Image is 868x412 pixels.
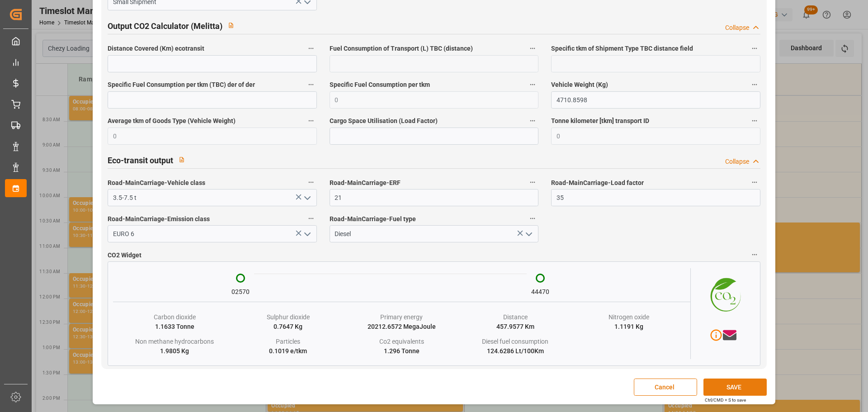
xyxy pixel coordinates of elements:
[384,346,420,356] div: 1.296 Tonne
[527,43,538,54] button: Fuel Consumption of Transport (L) TBC (distance)
[274,322,302,331] div: 0.7647 Kg
[609,313,649,322] div: Nitrogen oxide
[634,379,697,396] button: Cancel
[551,116,649,126] span: Tonne kilometer [tkm] transport ID
[173,151,190,168] button: View description
[108,214,210,224] span: Road-MainCarriage-Emission class
[725,23,749,33] div: Collapse
[691,268,755,318] img: CO2
[108,154,173,166] h2: Eco-transit output
[267,313,310,322] div: Sulphur dioxide
[551,178,644,188] span: Road-MainCarriage-Load factor
[231,287,250,297] div: 02570
[222,17,240,34] button: View description
[330,44,473,53] span: Fuel Consumption of Transport (L) TBC (distance)
[531,287,549,297] div: 44470
[305,79,317,90] button: Specific Fuel Consumption per tkm (TBC) der of der
[155,322,194,331] div: 1.1633 Tonne
[725,157,749,166] div: Collapse
[368,322,436,331] div: 20212.6572 MegaJoule
[330,214,416,224] span: Road-MainCarriage-Fuel type
[487,346,544,356] div: 124.6286 Lt/100Km
[496,322,534,331] div: 457.9577 Km
[614,322,643,331] div: 1.1191 Kg
[503,313,528,322] div: Distance
[154,313,196,322] div: Carbon dioxide
[108,44,204,53] span: Distance Covered (Km) ecotransit
[108,251,142,260] span: CO2 Widget
[108,225,316,242] input: Type to search/select
[380,313,423,322] div: Primary energy
[160,346,189,356] div: 1.9805 Kg
[749,176,760,188] button: Road-MainCarriage-Load factor
[108,20,222,32] h2: Output CO2 Calculator (Melitta)
[305,43,317,54] button: Distance Covered (Km) ecotransit
[705,397,746,403] div: Ctrl/CMD + S to save
[749,79,760,90] button: Vehicle Weight (Kg)
[108,189,316,206] input: Type to search/select
[300,227,313,241] button: open menu
[108,116,236,126] span: Average tkm of Goods Type (Vehicle Weight)
[300,191,313,205] button: open menu
[135,337,214,346] div: Non methane hydrocarbons
[269,346,307,356] div: 0.1019 e/tkm
[305,115,317,127] button: Average tkm of Goods Type (Vehicle Weight)
[330,225,538,242] input: Type to search/select
[330,178,401,188] span: Road-MainCarriage-ERF
[749,43,760,54] button: Specific tkm of Shipment Type TBC distance field
[305,176,317,188] button: Road-MainCarriage-Vehicle class
[108,178,205,188] span: Road-MainCarriage-Vehicle class
[482,337,548,346] div: Diesel fuel consumption
[749,115,760,127] button: Tonne kilometer [tkm] transport ID
[305,213,317,224] button: Road-MainCarriage-Emission class
[527,176,538,188] button: Road-MainCarriage-ERF
[703,379,767,396] button: SAVE
[330,116,438,126] span: Cargo Space Utilisation (Load Factor)
[527,213,538,224] button: Road-MainCarriage-Fuel type
[527,79,538,90] button: Specific Fuel Consumption per tkm
[551,80,608,90] span: Vehicle Weight (Kg)
[108,80,255,90] span: Specific Fuel Consumption per tkm (TBC) der of der
[379,337,424,346] div: Co2 equivalents
[330,80,430,90] span: Specific Fuel Consumption per tkm
[522,227,535,241] button: open menu
[276,337,300,346] div: Particles
[527,115,538,127] button: Cargo Space Utilisation (Load Factor)
[749,249,760,260] button: CO2 Widget
[551,44,693,53] span: Specific tkm of Shipment Type TBC distance field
